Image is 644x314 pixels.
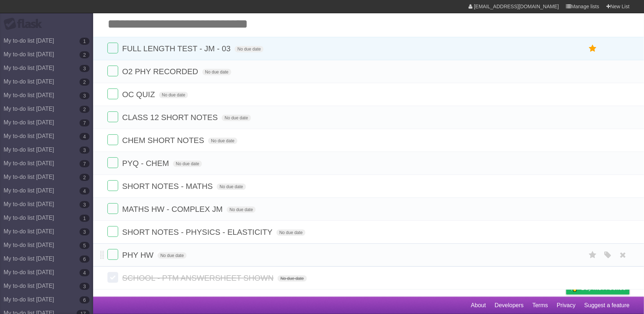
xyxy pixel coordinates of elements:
span: No due date [202,69,231,75]
b: 1 [80,215,90,222]
b: 3 [80,228,90,235]
span: No due date [222,115,251,121]
label: Done [107,66,118,76]
span: No due date [278,275,307,282]
a: Developers [495,299,524,312]
label: Done [107,203,118,214]
b: 7 [80,160,90,167]
span: Buy me a coffee [581,282,626,294]
span: No due date [158,252,187,259]
b: 3 [80,65,90,72]
b: 2 [80,51,90,58]
label: Done [107,180,118,191]
a: Suggest a feature [585,299,630,312]
span: MATHS HW - COMPLEX JM [122,205,225,214]
div: Flask [4,18,47,30]
b: 6 [80,256,90,263]
label: Done [107,226,118,237]
b: 3 [80,147,90,154]
span: FULL LENGTH TEST - JM - 03 [122,44,232,53]
a: About [471,299,486,312]
span: No due date [235,46,264,52]
span: No due date [159,92,188,98]
label: Done [107,272,118,283]
span: No due date [227,206,256,213]
b: 7 [80,119,90,127]
span: No due date [217,184,246,190]
b: 5 [80,242,90,249]
span: OC QUIZ [122,90,157,99]
b: 2 [80,78,90,86]
span: SHORT NOTES - PHYSICS - ELASTICITY [122,228,274,237]
b: 3 [80,92,90,99]
label: Done [107,43,118,53]
span: O2 PHY RECORDED [122,67,200,76]
span: PHY HW [122,251,155,260]
span: No due date [173,161,202,167]
b: 3 [80,201,90,208]
label: Done [107,157,118,168]
label: Done [107,111,118,122]
b: 3 [80,283,90,290]
label: Star task [586,43,600,54]
b: 6 [80,296,90,304]
span: SCHOOL - PTM ANSWERSHEET SHOWN [122,273,275,282]
span: No due date [208,138,237,144]
span: SHORT NOTES - MATHS [122,182,215,191]
span: No due date [277,229,306,236]
b: 2 [80,106,90,113]
b: 4 [80,133,90,140]
span: CHEM SHORT NOTES [122,136,206,145]
label: Done [107,89,118,99]
label: Star task [586,249,600,261]
b: 2 [80,174,90,181]
label: Done [107,249,118,260]
b: 4 [80,187,90,195]
span: PYQ - CHEM [122,159,171,168]
b: 1 [80,38,90,45]
span: CLASS 12 SHORT NOTES [122,113,220,122]
label: Done [107,134,118,145]
a: Terms [533,299,548,312]
a: Privacy [557,299,576,312]
b: 4 [80,269,90,276]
